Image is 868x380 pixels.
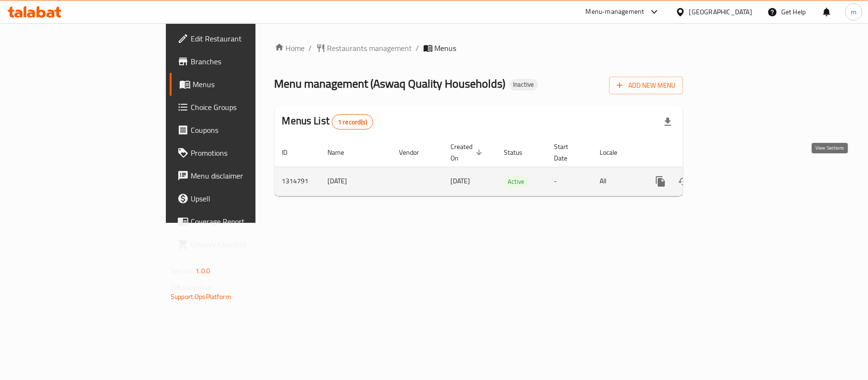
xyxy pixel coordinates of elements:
[275,138,748,196] table: enhanced table
[609,77,683,94] button: Add New Menu
[399,147,432,158] span: Vendor
[191,101,303,113] span: Choice Groups
[275,42,683,54] nav: breadcrumb
[656,110,679,133] div: Export file
[504,176,529,187] div: Active
[554,141,581,164] span: Start Date
[275,73,506,94] span: Menu management ( Aswaq Quality Households )
[510,80,538,89] span: Inactive
[320,167,392,196] td: [DATE]
[191,170,303,181] span: Menu disclaimer
[327,42,412,54] span: Restaurants management
[193,79,303,90] span: Menus
[451,141,485,164] span: Created On
[504,147,535,158] span: Status
[191,216,303,227] span: Coverage Report
[170,73,311,96] a: Menus
[170,210,311,233] a: Coverage Report
[416,42,419,54] li: /
[170,27,311,50] a: Edit Restaurant
[642,138,748,167] th: Actions
[170,50,311,73] a: Branches
[170,96,311,119] a: Choice Groups
[649,170,672,193] button: more
[191,193,303,204] span: Upsell
[170,187,311,210] a: Upsell
[851,7,857,17] span: m
[689,7,752,17] div: [GEOGRAPHIC_DATA]
[586,6,644,18] div: Menu-management
[191,147,303,159] span: Promotions
[171,281,214,293] span: Get support on:
[504,176,529,187] span: Active
[282,114,373,130] h2: Menus List
[171,265,194,277] span: Version:
[617,80,675,91] span: Add New Menu
[332,118,373,127] span: 1 record(s)
[191,124,303,136] span: Coupons
[191,239,303,250] span: Grocery Checklist
[600,147,630,158] span: Locale
[451,175,470,187] span: [DATE]
[282,147,300,158] span: ID
[328,147,357,158] span: Name
[170,233,311,256] a: Grocery Checklist
[171,290,231,303] a: Support.OpsPlatform
[672,170,695,193] button: Change Status
[195,265,210,277] span: 1.0.0
[170,119,311,141] a: Coupons
[592,167,642,196] td: All
[547,167,592,196] td: -
[332,114,373,130] div: Total records count
[170,141,311,164] a: Promotions
[191,56,303,67] span: Branches
[435,42,457,54] span: Menus
[170,164,311,187] a: Menu disclaimer
[510,79,538,90] div: Inactive
[191,33,303,44] span: Edit Restaurant
[316,42,412,54] a: Restaurants management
